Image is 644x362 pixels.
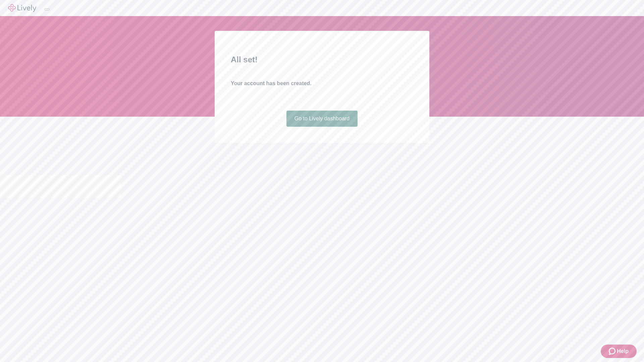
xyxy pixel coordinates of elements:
[617,347,629,355] span: Help
[44,8,50,10] button: Log out
[286,111,358,127] a: Go to Lively dashboard
[231,54,413,66] h2: All set!
[8,4,36,12] img: Lively
[601,345,637,358] button: Zendesk support iconHelp
[609,347,617,355] svg: Zendesk support icon
[231,79,413,87] h4: Your account has been created.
